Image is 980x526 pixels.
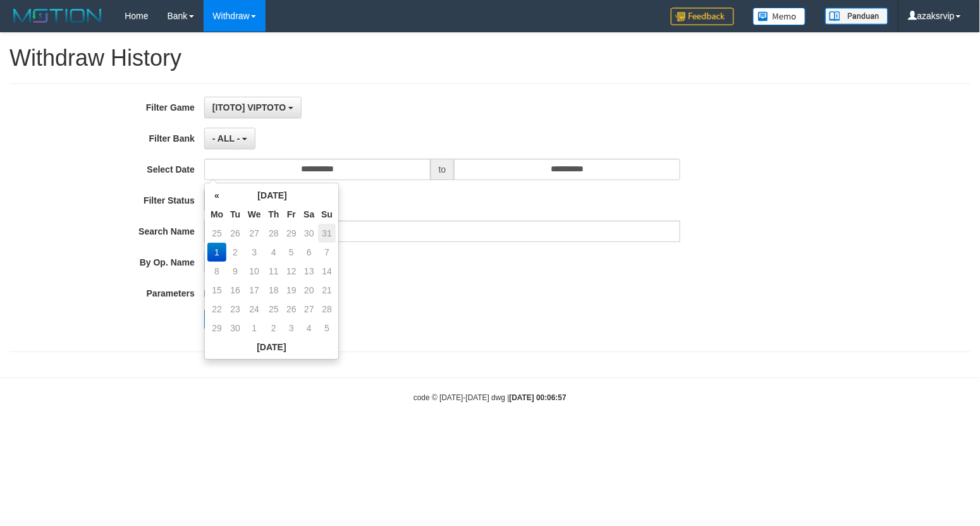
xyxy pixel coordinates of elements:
td: 29 [207,319,226,338]
td: 23 [226,300,244,319]
th: Tu [226,205,244,224]
td: 8 [207,262,226,281]
td: 1 [207,243,226,262]
td: 9 [226,262,244,281]
img: panduan.png [825,8,888,25]
th: [DATE] [226,186,318,205]
td: 2 [226,243,244,262]
td: 29 [283,224,300,243]
td: 27 [244,224,265,243]
small: code © [DATE]-[DATE] dwg | [413,393,567,402]
span: [ITOTO] VIPTOTO [212,102,286,113]
h1: Withdraw History [9,46,971,71]
td: 22 [207,300,226,319]
td: 11 [265,262,283,281]
td: 16 [226,281,244,300]
td: 20 [300,281,318,300]
th: Mo [207,205,226,224]
td: 4 [265,243,283,262]
th: Su [318,205,336,224]
td: 5 [318,319,336,338]
img: MOTION_logo.png [9,6,106,25]
td: 28 [318,300,336,319]
span: - ALL - [212,133,240,144]
td: 17 [244,281,265,300]
td: 13 [300,262,318,281]
td: 25 [265,300,283,319]
th: Th [265,205,283,224]
td: 12 [283,262,300,281]
td: 24 [244,300,265,319]
strong: [DATE] 00:06:57 [510,393,567,402]
td: 5 [283,243,300,262]
span: to [431,159,455,180]
td: 31 [318,224,336,243]
th: [DATE] [207,338,336,357]
td: 28 [265,224,283,243]
th: Sa [300,205,318,224]
td: 6 [300,243,318,262]
button: - ALL - [204,128,255,149]
td: 3 [283,319,300,338]
td: 26 [283,300,300,319]
td: 25 [207,224,226,243]
th: We [244,205,265,224]
th: « [207,186,226,205]
td: 7 [318,243,336,262]
td: 21 [318,281,336,300]
img: Button%20Memo.svg [753,8,806,25]
td: 10 [244,262,265,281]
td: 19 [283,281,300,300]
td: 30 [226,319,244,338]
button: [ITOTO] VIPTOTO [204,97,302,118]
td: 26 [226,224,244,243]
td: 18 [265,281,283,300]
td: 15 [207,281,226,300]
td: 4 [300,319,318,338]
td: 14 [318,262,336,281]
img: Feedback.jpg [671,8,734,25]
td: 30 [300,224,318,243]
td: 27 [300,300,318,319]
td: 3 [244,243,265,262]
th: Fr [283,205,300,224]
td: 2 [265,319,283,338]
td: 1 [244,319,265,338]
